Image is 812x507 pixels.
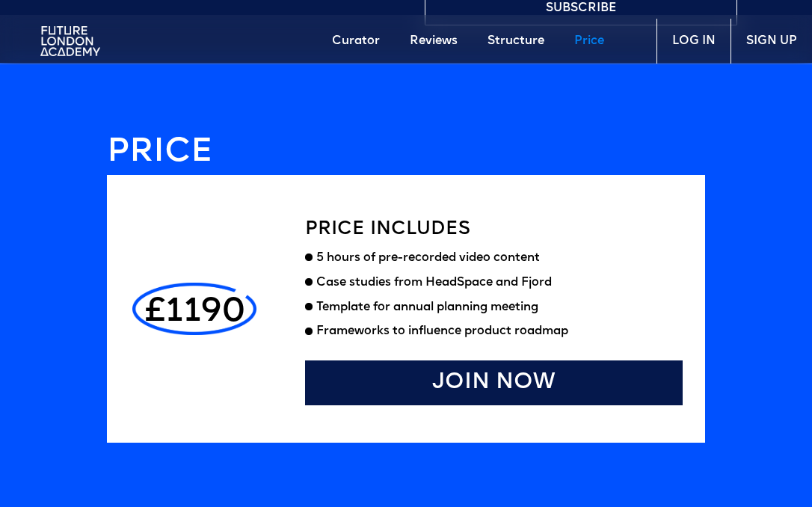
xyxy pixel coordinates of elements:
[473,19,559,64] a: Structure
[316,251,683,266] div: 5 hours of pre-recorded video content
[316,275,552,291] div: Case studies from HeadSpace and Fjord
[316,300,683,316] div: Template for annual planning meeting
[144,298,245,328] h4: £1190
[395,19,473,64] a: Reviews
[317,19,395,64] a: Curator
[305,220,470,239] h5: Price includes
[316,324,683,339] div: Frameworks to influence product roadmap
[107,138,705,168] h4: PRICE
[559,19,619,64] a: Price
[305,360,683,405] a: Join Now
[656,19,731,64] a: LOG IN
[731,19,812,64] a: SIGN UP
